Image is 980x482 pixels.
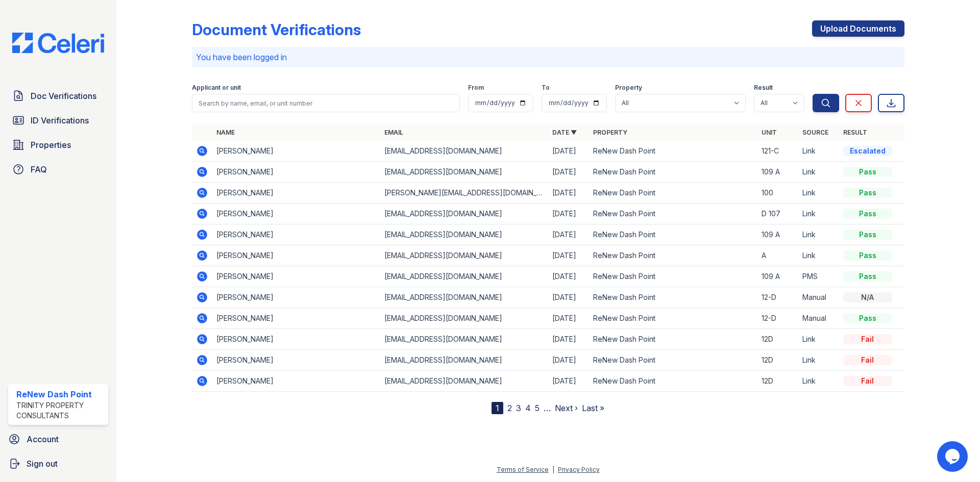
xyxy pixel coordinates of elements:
a: Property [593,129,627,136]
td: [DATE] [548,266,589,287]
div: N/A [843,292,892,302]
td: Link [798,329,839,350]
td: [EMAIL_ADDRESS][DOMAIN_NAME] [380,371,548,392]
div: ReNew Dash Point [16,388,104,400]
div: Escalated [843,146,892,156]
td: [EMAIL_ADDRESS][DOMAIN_NAME] [380,224,548,245]
td: [EMAIL_ADDRESS][DOMAIN_NAME] [380,204,548,224]
td: Manual [798,287,839,308]
td: ReNew Dash Point [589,141,757,162]
a: Sign out [4,453,112,474]
td: ReNew Dash Point [589,162,757,183]
td: [DATE] [548,329,589,350]
td: ReNew Dash Point [589,245,757,266]
a: Source [802,129,828,136]
td: [PERSON_NAME] [212,266,380,287]
div: Pass [843,313,892,323]
td: A [757,245,798,266]
a: Terms of Service [497,466,549,473]
div: Trinity Property Consultants [16,400,104,421]
td: [PERSON_NAME] [212,245,380,266]
td: 109 A [757,162,798,183]
td: ReNew Dash Point [589,266,757,287]
a: Unit [762,129,777,136]
label: Applicant or unit [192,84,241,92]
td: [DATE] [548,204,589,224]
td: [PERSON_NAME] [212,287,380,308]
td: Link [798,371,839,392]
td: [PERSON_NAME] [212,183,380,204]
td: [EMAIL_ADDRESS][DOMAIN_NAME] [380,141,548,162]
input: Search by name, email, or unit number [192,94,460,112]
td: Link [798,183,839,204]
a: 3 [516,403,521,413]
td: D 107 [757,204,798,224]
a: Email [384,129,403,136]
div: Fail [843,334,892,344]
div: Pass [843,250,892,261]
td: 121-C [757,141,798,162]
td: Link [798,224,839,245]
span: Sign out [27,458,58,470]
div: Fail [843,355,892,365]
td: [PERSON_NAME] [212,141,380,162]
a: FAQ [8,159,108,180]
td: Link [798,162,839,183]
a: Doc Verifications [8,86,108,106]
td: ReNew Dash Point [589,204,757,224]
td: [DATE] [548,350,589,371]
td: [EMAIL_ADDRESS][DOMAIN_NAME] [380,308,548,329]
div: Pass [843,188,892,198]
td: Link [798,245,839,266]
td: 12-D [757,287,798,308]
a: Account [4,429,112,449]
td: [PERSON_NAME] [212,329,380,350]
span: FAQ [31,163,47,175]
p: You have been logged in [196,51,900,63]
td: 12D [757,329,798,350]
td: [DATE] [548,371,589,392]
div: Document Verifications [192,20,361,39]
td: Manual [798,308,839,329]
iframe: chat widget [937,441,970,472]
a: ID Verifications [8,110,108,131]
a: Name [216,129,235,136]
td: ReNew Dash Point [589,224,757,245]
div: Pass [843,271,892,282]
td: 12-D [757,308,798,329]
td: [EMAIL_ADDRESS][DOMAIN_NAME] [380,350,548,371]
td: [DATE] [548,224,589,245]
td: [DATE] [548,287,589,308]
a: Properties [8,135,108,155]
a: 2 [507,403,512,413]
a: 4 [525,403,531,413]
div: | [552,466,554,473]
span: Doc Verifications [31,90,96,102]
td: Link [798,141,839,162]
td: ReNew Dash Point [589,183,757,204]
div: Pass [843,230,892,240]
a: Last » [582,403,604,413]
td: 12D [757,350,798,371]
div: Pass [843,209,892,219]
td: [PERSON_NAME] [212,204,380,224]
label: Result [754,84,773,92]
label: From [468,84,484,92]
td: [DATE] [548,162,589,183]
td: [EMAIL_ADDRESS][DOMAIN_NAME] [380,162,548,183]
td: [PERSON_NAME][EMAIL_ADDRESS][DOMAIN_NAME] [380,183,548,204]
td: [PERSON_NAME] [212,308,380,329]
td: [PERSON_NAME] [212,162,380,183]
label: To [542,84,550,92]
td: [DATE] [548,245,589,266]
span: … [544,402,551,414]
td: Link [798,350,839,371]
span: ID Verifications [31,114,89,126]
a: Upload Documents [812,20,904,37]
a: Result [843,129,867,136]
td: 109 A [757,266,798,287]
span: Properties [31,139,71,151]
td: 12D [757,371,798,392]
td: [PERSON_NAME] [212,371,380,392]
td: [DATE] [548,141,589,162]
